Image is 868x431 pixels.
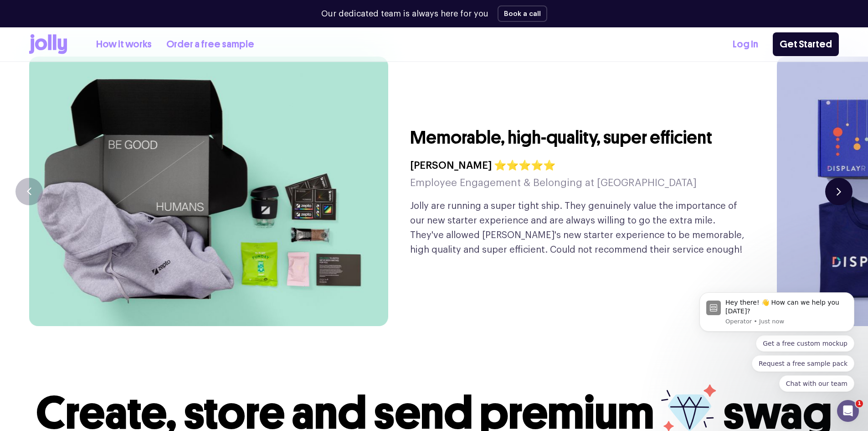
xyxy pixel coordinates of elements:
a: Order a free sample [166,37,254,52]
a: How it works [96,37,152,52]
a: Log In [733,37,758,52]
h5: Employee Engagement & Belonging at [GEOGRAPHIC_DATA] [410,174,697,192]
span: 1 [856,400,863,407]
button: Book a call [498,5,547,22]
a: Get Started [773,32,839,56]
h3: Memorable, high-quality, super efficient [410,126,712,150]
p: Our dedicated team is always here for you [321,8,488,20]
iframe: Intercom notifications message [686,281,868,426]
h4: [PERSON_NAME] ⭐⭐⭐⭐⭐ [410,157,697,174]
iframe: Intercom live chat [837,400,859,422]
p: Jolly are running a super tight ship. They genuinely value the importance of our new starter expe... [410,199,747,257]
